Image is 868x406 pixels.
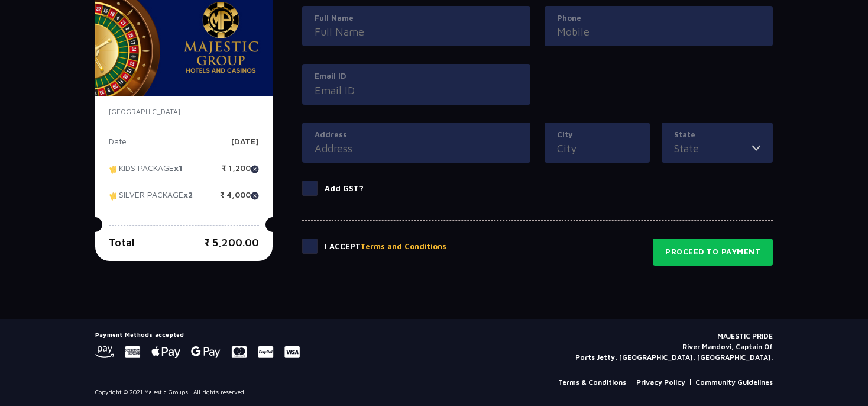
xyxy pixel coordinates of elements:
label: Full Name [315,12,518,24]
p: [DATE] [231,137,259,155]
p: ₹ 5,200.00 [204,234,259,250]
strong: x1 [174,163,183,173]
input: Mobile [557,24,760,40]
label: City [557,129,637,141]
p: [GEOGRAPHIC_DATA] [109,107,259,117]
label: Email ID [315,70,518,82]
p: SILVER PACKAGE [109,191,193,208]
img: tikcet [109,164,119,175]
p: Add GST? [325,183,364,195]
p: I Accept [325,241,446,253]
h5: Payment Methods accepted [95,331,300,338]
a: Privacy Policy [636,377,685,388]
input: City [557,140,637,156]
p: Date [109,137,127,155]
p: ₹ 4,000 [220,191,259,208]
img: tikcet [109,191,119,201]
a: Terms & Conditions [558,377,626,388]
button: Proceed to Payment [653,239,773,266]
label: Address [315,129,518,141]
input: Full Name [315,24,518,40]
img: toggler icon [752,140,760,156]
label: State [674,129,760,141]
p: Copyright © 2021 Majestic Groups . All rights reserved. [95,388,246,397]
input: State [674,140,752,156]
strong: x2 [183,190,193,200]
p: MAJESTIC PRIDE River Mandovi, Captain Of Ports Jetty, [GEOGRAPHIC_DATA], [GEOGRAPHIC_DATA]. [575,331,773,363]
p: Total [109,234,135,250]
input: Address [315,140,518,156]
input: Email ID [315,82,518,98]
p: KIDS PACKAGE [109,164,183,182]
button: Terms and Conditions [361,241,446,253]
a: Community Guidelines [695,377,773,388]
label: Phone [557,12,760,24]
p: ₹ 1,200 [222,164,259,182]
